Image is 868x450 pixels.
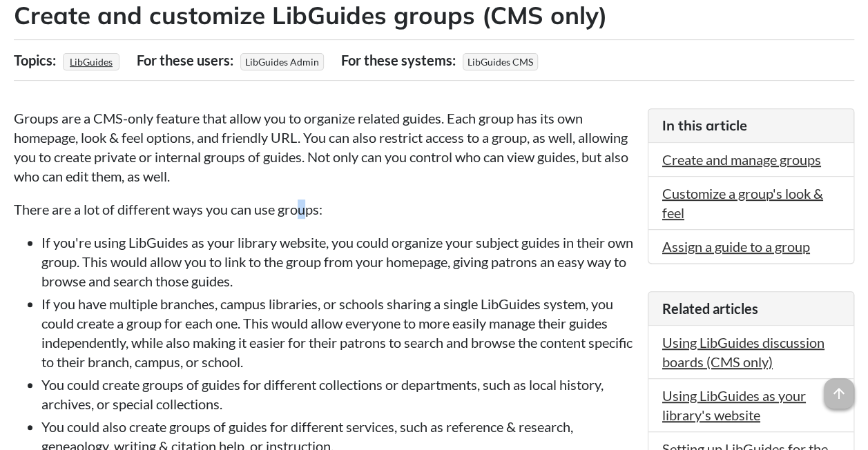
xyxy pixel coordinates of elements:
[41,294,634,371] li: If you have multiple branches, campus libraries, or schools sharing a single LibGuides system, yo...
[14,199,634,219] p: There are a lot of different ways you can use groups:
[240,53,324,70] span: LibGuides Admin
[662,334,824,370] a: Using LibGuides discussion boards (CMS only)
[662,185,823,221] a: Customize a group's look & feel
[14,47,59,73] div: Topics:
[662,387,806,423] a: Using LibGuides as your library's website
[824,378,854,409] span: arrow_upward
[824,380,854,396] a: arrow_upward
[662,151,821,168] a: Create and manage groups
[662,300,758,317] span: Related articles
[662,116,840,135] h3: In this article
[341,47,459,73] div: For these systems:
[68,52,115,72] a: LibGuides
[137,47,237,73] div: For these users:
[41,375,634,413] li: You could create groups of guides for different collections or departments, such as local history...
[41,233,634,291] li: If you're using LibGuides as your library website, you could organize your subject guides in thei...
[14,108,634,186] p: Groups are a CMS-only feature that allow you to organize related guides. Each group has its own h...
[463,53,538,70] span: LibGuides CMS
[662,238,810,255] a: Assign a guide to a group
